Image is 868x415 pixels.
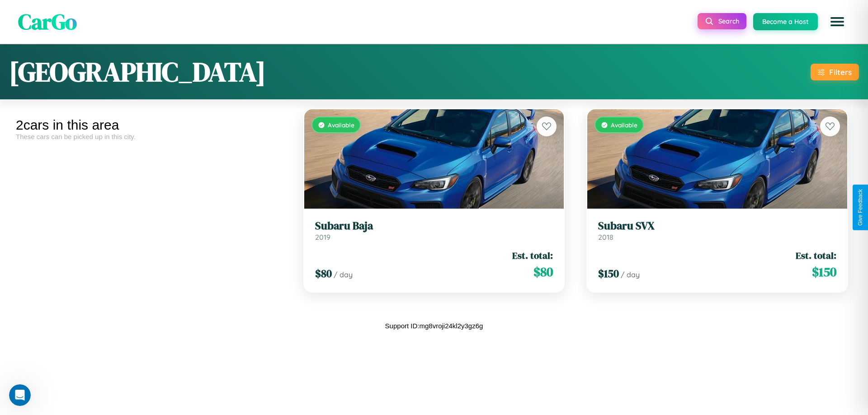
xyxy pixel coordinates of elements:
[598,219,836,242] a: Subaru SVX2018
[698,13,746,29] button: Search
[598,266,619,281] span: $ 150
[825,9,850,34] button: Open menu
[512,249,553,262] span: Est. total:
[385,320,483,332] p: Support ID: mg8vroji24kl2y3gz6g
[328,121,354,129] span: Available
[753,13,818,30] button: Become a Host
[812,263,836,281] span: $ 150
[334,270,353,279] span: / day
[533,263,553,281] span: $ 80
[9,384,31,406] iframe: Intercom live chat
[621,270,640,279] span: / day
[796,249,836,262] span: Est. total:
[857,189,863,226] div: Give Feedback
[16,117,286,133] div: 2 cars in this area
[315,219,553,242] a: Subaru Baja2019
[16,133,286,140] div: These cars can be picked up in this city.
[718,17,739,25] span: Search
[315,219,553,233] h3: Subaru Baja
[811,64,859,80] button: Filters
[9,53,266,90] h1: [GEOGRAPHIC_DATA]
[315,266,332,281] span: $ 80
[829,67,852,77] div: Filters
[598,233,613,242] span: 2018
[18,7,77,37] span: CarGo
[598,219,836,233] h3: Subaru SVX
[315,233,330,242] span: 2019
[611,121,637,129] span: Available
